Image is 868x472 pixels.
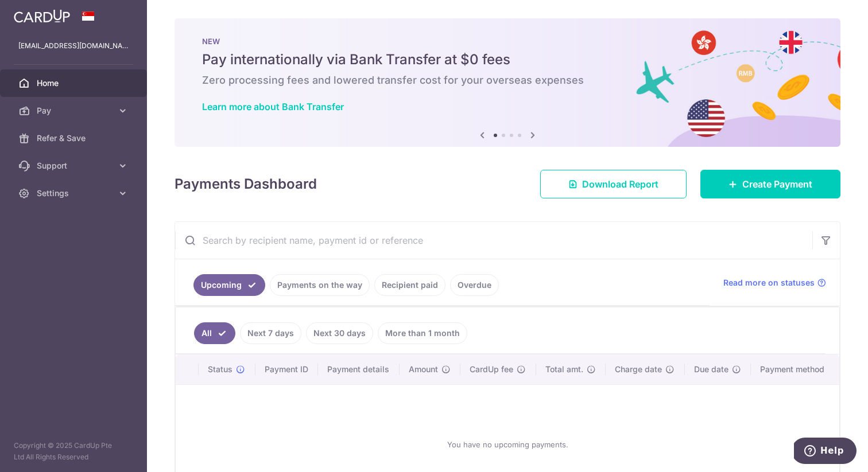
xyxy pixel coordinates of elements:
a: Payments on the way [270,274,370,296]
span: Create Payment [742,177,812,191]
a: Next 30 days [306,322,373,344]
a: Upcoming [193,274,265,296]
h6: Zero processing fees and lowered transfer cost for your overseas expenses [202,73,813,87]
p: NEW [202,37,813,46]
input: Search by recipient name, payment id or reference [175,222,812,259]
a: More than 1 month [378,322,467,344]
span: Pay [37,105,113,116]
span: Support [37,160,113,171]
span: Refer & Save [37,132,113,144]
th: Payment ID [255,354,318,384]
span: Download Report [582,177,658,191]
p: [EMAIL_ADDRESS][DOMAIN_NAME] [18,40,129,52]
span: Settings [37,188,113,199]
a: Read more on statuses [723,277,826,288]
a: Create Payment [700,170,840,198]
img: Bank transfer banner [175,18,840,147]
span: Charge date [615,364,662,375]
a: Next 7 days [240,322,301,344]
a: Overdue [450,274,499,296]
span: Total amt. [545,364,583,375]
span: Read more on statuses [723,277,815,288]
img: CardUp [14,9,70,23]
a: Download Report [540,170,687,198]
span: Amount [409,364,438,375]
iframe: Opens a widget where you can find more information [794,438,857,466]
span: Home [37,77,113,89]
h4: Payments Dashboard [175,174,317,194]
a: All [194,322,235,344]
h5: Pay internationally via Bank Transfer at $0 fees [202,50,813,69]
a: Recipient paid [374,274,445,296]
th: Payment details [318,354,400,384]
span: CardUp fee [470,364,513,375]
a: Learn more about Bank Transfer [202,101,344,112]
span: Due date [694,364,728,375]
span: Status [208,364,232,375]
th: Payment method [751,354,839,384]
